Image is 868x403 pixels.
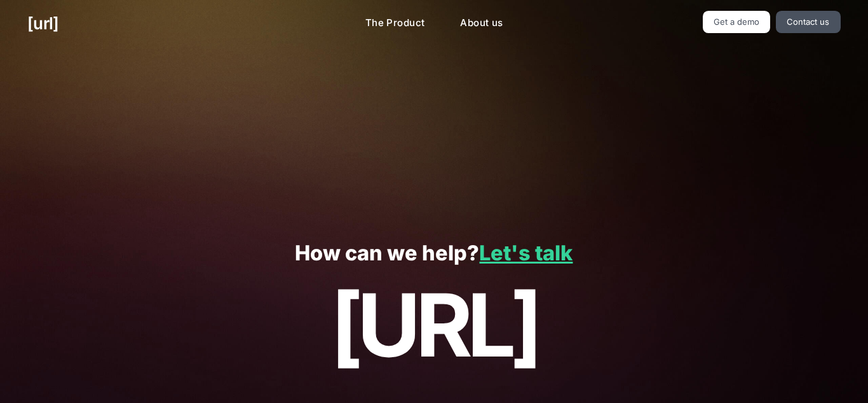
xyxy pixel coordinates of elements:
a: Get a demo [703,11,771,33]
a: Contact us [776,11,841,33]
p: [URL] [27,276,840,374]
a: About us [450,11,513,36]
p: How can we help? [27,242,840,265]
a: Let's talk [479,241,573,265]
a: [URL] [27,11,58,36]
a: The Product [355,11,435,36]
